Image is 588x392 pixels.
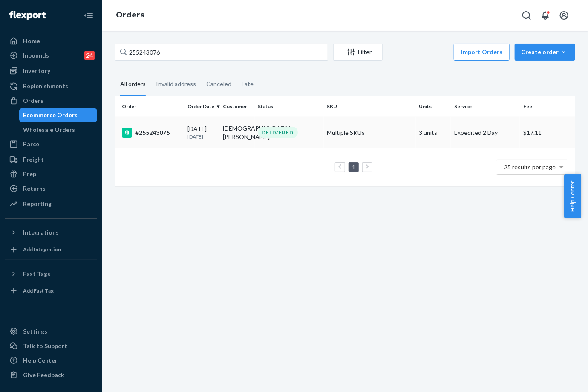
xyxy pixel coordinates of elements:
div: Help Center [23,356,58,365]
td: 3 units [416,117,451,148]
div: Give Feedback [23,371,64,379]
a: Ecommerce Orders [19,108,98,122]
a: Orders [116,10,144,20]
p: [DATE] [187,133,216,140]
div: Settings [23,327,47,336]
div: Customer [223,103,251,110]
div: Late [242,73,254,95]
div: Ecommerce Orders [23,111,78,119]
input: Search orders [115,44,328,61]
div: Prep [23,170,36,178]
th: SKU [324,96,416,117]
a: Page 1 is your current page [350,163,357,171]
div: Reporting [23,200,52,208]
div: Parcel [23,140,41,148]
div: Home [23,37,40,45]
div: 24 [84,51,95,60]
a: Inbounds24 [5,49,97,62]
button: Help Center [564,174,581,218]
th: Order Date [184,96,219,117]
button: Give Feedback [5,368,97,382]
div: Replenishments [23,82,68,90]
button: Create order [515,44,575,61]
a: Wholesale Orders [19,123,98,136]
a: Inventory [5,64,97,78]
th: Status [255,96,324,117]
a: Prep [5,167,97,181]
div: #255243076 [122,128,181,138]
a: Talk to Support [5,339,97,353]
button: Open account menu [556,7,573,24]
a: Add Integration [5,243,97,256]
th: Order [115,96,184,117]
div: Inventory [23,67,50,75]
th: Units [416,96,451,117]
button: Filter [333,44,383,61]
a: Home [5,34,97,48]
button: Close Navigation [80,7,97,24]
th: Service [451,96,520,117]
div: Canceled [206,73,231,95]
button: Open notifications [537,7,554,24]
div: Talk to Support [23,342,67,350]
a: Reporting [5,197,97,211]
a: Parcel [5,137,97,151]
td: Multiple SKUs [324,117,416,148]
button: Fast Tags [5,267,97,281]
div: DELIVERED [258,127,298,138]
div: Wholesale Orders [23,125,75,134]
button: Open Search Box [518,7,535,24]
a: Freight [5,153,97,166]
img: Flexport logo [9,11,46,20]
a: Replenishments [5,79,97,93]
ol: breadcrumbs [109,3,151,28]
td: $17.11 [520,117,575,148]
a: Settings [5,325,97,338]
a: Orders [5,94,97,107]
div: Filter [334,48,382,56]
div: Returns [23,184,46,193]
a: Returns [5,182,97,195]
div: All orders [120,73,146,96]
div: Orders [23,96,43,105]
th: Fee [520,96,575,117]
button: Integrations [5,226,97,239]
div: Integrations [23,228,59,237]
div: Create order [521,48,569,56]
div: Add Fast Tag [23,287,54,294]
button: Import Orders [454,44,510,61]
td: [DEMOGRAPHIC_DATA][PERSON_NAME] [219,117,255,148]
div: Freight [23,155,44,164]
div: Add Integration [23,246,61,253]
p: Expedited 2 Day [454,128,516,137]
div: Invalid address [156,73,196,95]
div: Fast Tags [23,270,50,278]
a: Add Fast Tag [5,284,97,298]
div: Inbounds [23,51,49,60]
span: 25 results per page [504,163,556,171]
div: [DATE] [187,125,216,140]
a: Help Center [5,354,97,367]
